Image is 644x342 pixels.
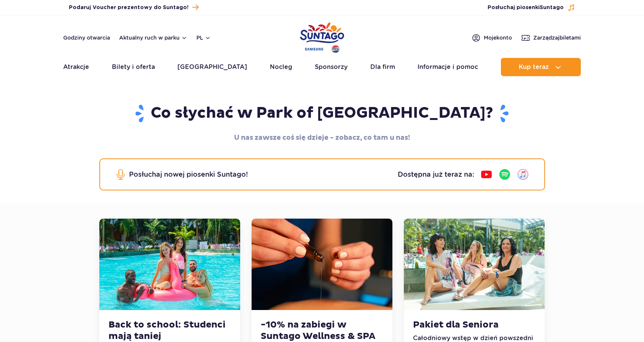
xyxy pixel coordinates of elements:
[252,219,392,310] img: -10% na zabiegi w Suntago Wellness &amp; SPA
[315,58,348,76] a: Sponsorzy
[119,35,187,41] button: Aktualny ruch w parku
[519,64,549,70] span: Kup teraz
[177,58,247,76] a: [GEOGRAPHIC_DATA]
[499,168,511,181] img: Spotify
[418,58,478,76] a: Informacje i pomoc
[488,4,564,11] span: Posłuchaj piosenki
[129,169,248,180] p: Posłuchaj nowej piosenki Suntago!
[63,34,110,42] a: Godziny otwarcia
[484,34,512,42] span: Moje konto
[69,2,199,13] a: Podaruj Voucher prezentowy do Suntago!
[517,168,529,181] img: iTunes
[533,34,581,42] span: Zarządzaj biletami
[99,104,545,123] h1: Co słychać w Park of [GEOGRAPHIC_DATA]?
[99,219,240,310] img: Back to school: Studenci mają taniej
[370,58,395,76] a: Dla firm
[488,4,575,11] button: Posłuchaj piosenkiSuntago
[404,219,545,310] img: Pakiet dla Seniora
[413,319,536,331] h3: Pakiet dla Seniora
[480,168,493,181] img: YouTube
[108,319,231,342] h3: Back to school: Studenci mają taniej
[112,58,155,76] a: Bilety i oferta
[300,19,344,54] a: Park of Poland
[521,33,581,42] a: Zarządzajbiletami
[69,4,188,11] span: Podaruj Voucher prezentowy do Suntago!
[63,58,89,76] a: Atrakcje
[261,319,383,342] h3: -10% na zabiegi w Suntago Wellness & SPA
[270,58,292,76] a: Nocleg
[398,169,474,180] p: Dostępna już teraz na:
[99,133,545,143] p: U nas zawsze coś się dzieje - zobacz, co tam u nas!
[501,58,581,76] button: Kup teraz
[196,34,211,42] button: pl
[472,33,512,42] a: Mojekonto
[540,5,564,10] span: Suntago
